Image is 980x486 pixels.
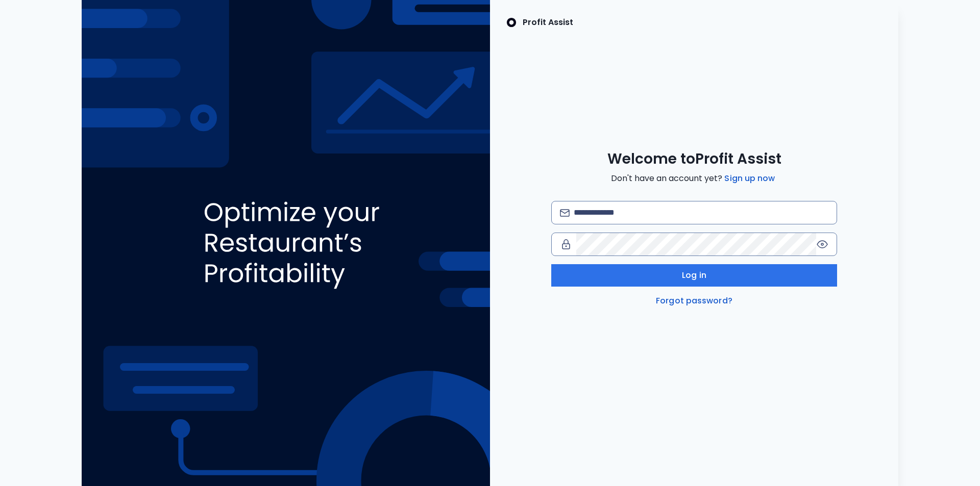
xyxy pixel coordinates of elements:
[611,172,777,185] span: Don't have an account yet?
[523,16,573,29] p: Profit Assist
[682,269,706,282] span: Log in
[560,209,570,217] img: email
[607,150,781,168] span: Welcome to Profit Assist
[506,16,517,29] img: SpotOn Logo
[551,264,837,287] button: Log in
[654,295,734,307] a: Forgot password?
[722,172,777,185] a: Sign up now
